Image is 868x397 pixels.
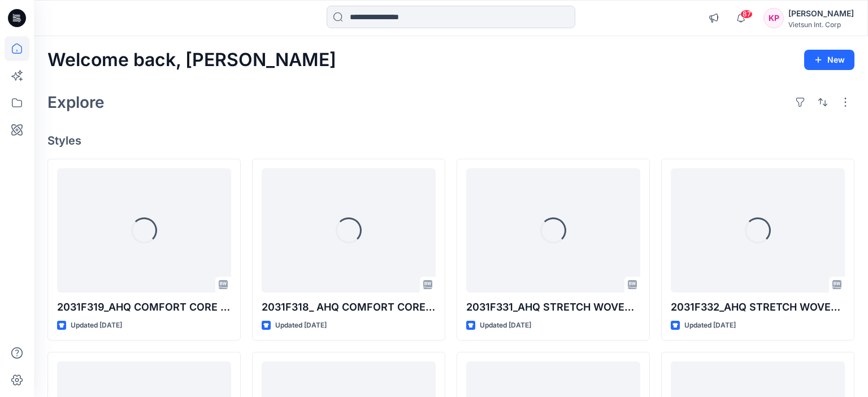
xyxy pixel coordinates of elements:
p: 2031F319_AHQ COMFORT CORE STRETCH WOVEN 7IN SHORT MEN WESTERN_SMS_AW26 [57,299,231,315]
h2: Explore [47,93,105,111]
h4: Styles [47,134,854,147]
p: 2031F331_AHQ STRETCH WOVEN 5IN SHORT MEN WESTERN_AW26 [466,299,640,315]
div: [PERSON_NAME] [788,7,854,20]
p: Updated [DATE] [684,320,736,331]
button: New [804,50,854,70]
p: 2031F318_ AHQ COMFORT CORE STRETCH WOVEN PANT MEN WESTERN_SMS_AW26 [262,299,436,315]
span: 87 [740,10,753,19]
p: Updated [DATE] [480,320,531,331]
div: Vietsun Int. Corp [788,20,854,29]
h2: Welcome back, [PERSON_NAME] [47,50,336,71]
p: Updated [DATE] [71,320,122,331]
p: Updated [DATE] [275,320,327,331]
p: 2031F332_AHQ STRETCH WOVEN PANT MEN WESTERN_AW26 [671,299,845,315]
div: KP [763,8,784,28]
